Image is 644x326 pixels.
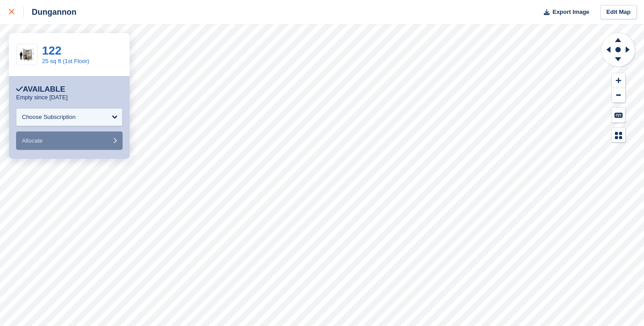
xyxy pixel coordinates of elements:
div: Choose Subscription [22,113,76,122]
div: Dungannon [24,7,76,17]
button: Allocate [16,131,123,150]
button: Zoom In [612,73,625,88]
div: Available [16,85,65,94]
span: Export Image [552,8,589,17]
p: Empty since [DATE] [16,94,68,101]
button: Keyboard Shortcuts [612,108,625,123]
a: 122 [42,44,61,57]
button: Map Legend [612,128,625,143]
button: Export Image [538,5,589,20]
a: 25 sq ft (1st Floor) [42,58,89,64]
a: Edit Map [600,5,637,20]
img: 25-sqft-unit.jpg [17,47,37,63]
span: Allocate [22,137,42,144]
button: Zoom Out [612,88,625,103]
